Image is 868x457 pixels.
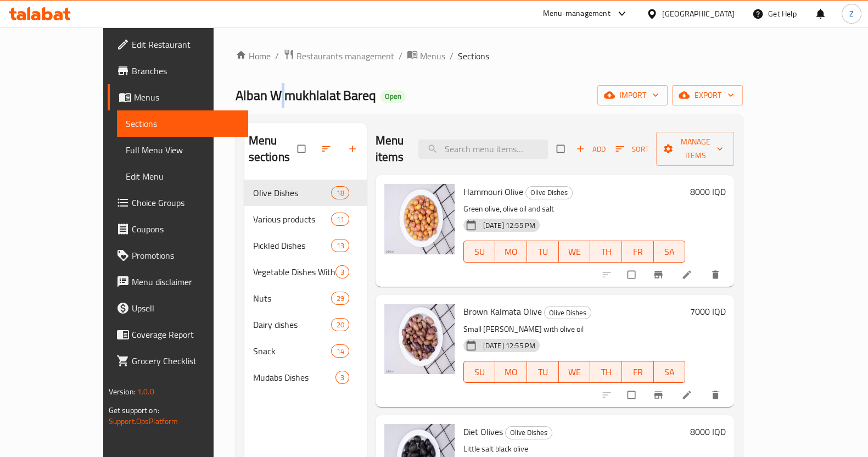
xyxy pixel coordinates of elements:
[690,424,725,439] h6: 8000 IQD
[525,186,573,199] div: Olive Dishes
[244,285,367,311] div: Nuts29
[703,383,730,407] button: delete
[132,328,239,341] span: Coverage Report
[314,137,340,161] span: Sort sections
[126,143,239,157] span: Full Menu View
[132,196,239,209] span: Choice Groups
[331,318,349,331] div: items
[622,361,654,383] button: FR
[550,138,573,159] span: Select section
[376,132,406,165] h2: Menu items
[418,140,548,159] input: search
[479,220,540,231] span: [DATE] 12:55 PM
[253,239,332,252] span: Pickled Dishes
[463,423,503,440] span: Diet Olives
[495,361,527,383] button: MO
[703,263,730,287] button: delete
[253,318,332,331] span: Dairy dishes
[108,216,248,242] a: Coupons
[506,426,552,439] span: Olive Dishes
[559,361,591,383] button: WE
[236,83,376,108] span: Alban W mukhlalat Bareq
[117,163,248,190] a: Edit Menu
[608,141,656,158] span: Sort items
[331,292,349,305] div: items
[463,303,542,320] span: Brown Kalmata Olive
[622,241,654,263] button: FR
[332,241,348,251] span: 13
[654,361,686,383] button: SA
[108,31,248,58] a: Edit Restaurant
[331,213,349,226] div: items
[244,232,367,259] div: Pickled Dishes13
[681,88,734,102] span: export
[336,372,349,383] span: 3
[590,361,622,383] button: TH
[332,293,348,304] span: 29
[656,132,734,166] button: Manage items
[380,92,406,101] span: Open
[595,364,618,380] span: TH
[573,141,608,158] span: Add item
[595,244,618,260] span: TH
[340,137,367,161] button: Add section
[849,8,854,20] span: Z
[109,403,159,417] span: Get support on:
[244,338,367,364] div: Snack14
[606,88,659,102] span: import
[384,184,455,254] img: Hammouri Olive
[573,141,608,158] button: Add
[380,90,406,103] div: Open
[109,414,178,428] a: Support.OpsPlatform
[681,389,695,400] a: Edit menu item
[615,143,649,155] span: Sort
[283,49,394,63] a: Restaurants management
[244,180,367,206] div: Olive Dishes18
[132,354,239,367] span: Grocery Checklist
[597,85,668,105] button: import
[332,320,348,330] span: 20
[690,304,725,319] h6: 7000 IQD
[332,214,348,225] span: 11
[500,364,523,380] span: MO
[463,442,686,456] p: Little salt black olive
[244,259,367,285] div: Vegetable Dishes With Oil3
[275,49,279,63] li: /
[236,49,271,63] a: Home
[665,135,725,163] span: Manage items
[544,306,591,319] div: Olive Dishes
[458,49,489,63] span: Sections
[332,346,348,356] span: 14
[244,311,367,338] div: Dairy dishes20
[108,348,248,374] a: Grocery Checklist
[559,241,591,263] button: WE
[505,426,552,439] div: Olive Dishes
[563,364,586,380] span: WE
[335,265,349,278] div: items
[117,137,248,163] a: Full Menu View
[576,143,606,155] span: Add
[244,175,367,395] nav: Menu sections
[109,384,136,399] span: Version:
[126,117,239,130] span: Sections
[117,110,248,137] a: Sections
[134,91,239,104] span: Menus
[132,302,239,315] span: Upsell
[563,244,586,260] span: WE
[531,244,555,260] span: TU
[468,364,491,380] span: SU
[108,269,248,295] a: Menu disclaimer
[479,341,540,351] span: [DATE] 12:55 PM
[672,85,743,105] button: export
[463,241,496,263] button: SU
[531,364,555,380] span: TU
[132,222,239,236] span: Coupons
[407,49,445,63] a: Menus
[253,371,335,384] span: Mudabs Dishes
[463,183,523,200] span: Hammouri Olive
[450,49,453,63] li: /
[543,7,611,20] div: Menu-management
[249,132,298,165] h2: Menu sections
